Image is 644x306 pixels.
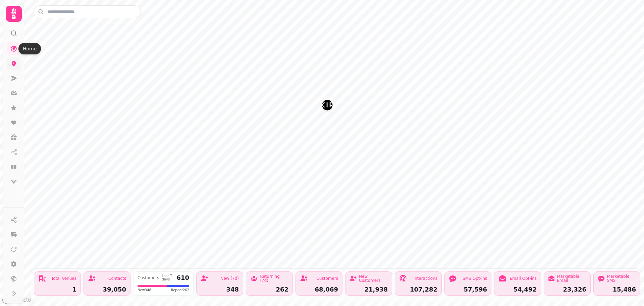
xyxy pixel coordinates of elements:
[414,276,437,280] div: Interactions
[300,287,338,293] div: 68,069
[350,287,388,293] div: 21,938
[316,276,338,280] div: Customers
[607,274,636,282] div: Marketable SMS
[322,100,333,113] div: Map marker
[498,287,537,293] div: 54,492
[51,276,76,280] div: Total Venues
[220,276,239,280] div: New (7d)
[557,274,586,282] div: Marketable Email
[38,287,76,293] div: 1
[201,287,239,293] div: 348
[449,287,487,293] div: 57,596
[88,287,126,293] div: 39,050
[171,288,189,293] span: Repeat 262
[359,274,388,282] div: New Customers
[108,276,126,280] div: Contacts
[260,274,288,282] div: Returning (7d)
[162,274,174,281] div: Last 7 days
[250,287,288,293] div: 262
[176,275,189,281] div: 610
[2,296,32,304] a: Mapbox logo
[399,287,437,293] div: 107,282
[548,287,586,293] div: 23,326
[138,276,159,280] div: Customers
[138,288,151,293] span: New 348
[463,276,487,280] div: SMS Opt-ins
[322,100,333,111] button: Whitekirk Hill
[510,276,537,280] div: Email Opt-ins
[598,287,636,293] div: 15,486
[18,43,41,54] div: Home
